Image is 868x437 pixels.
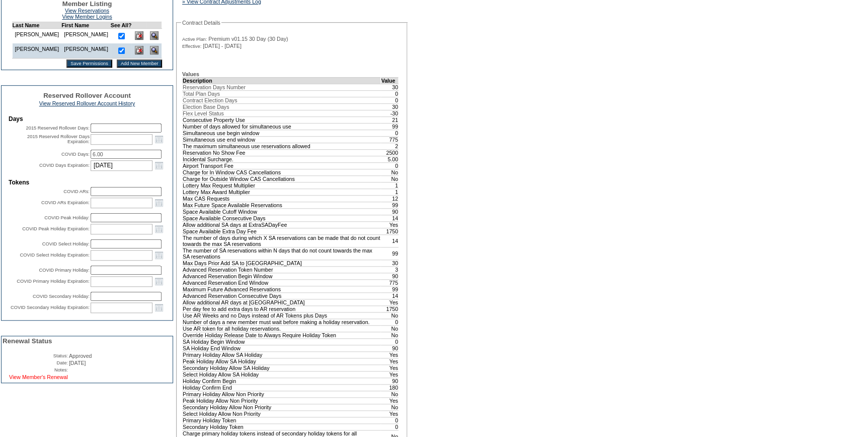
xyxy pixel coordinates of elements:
[381,338,399,345] td: 0
[63,189,90,194] label: COVID ARs:
[153,160,165,171] a: Open the calendar popup.
[39,100,135,106] a: View Reserved Rollover Account History
[153,249,165,261] a: Open the calendar popup.
[33,294,90,299] label: COVID Secondary Holiday:
[61,22,111,29] td: First Name
[183,215,381,221] td: Space Available Consecutive Days
[183,305,381,312] td: Per day fee to add extra days to AR reservation
[65,8,109,14] a: View Reservations
[22,226,90,231] label: COVID Peak Holiday Expiration:
[66,59,112,68] input: Save Permissions
[183,397,381,404] td: Peak Holiday Allow Non Priority
[381,156,399,162] td: 5.00
[183,136,381,143] td: Simultaneous use end window
[381,247,399,260] td: 99
[3,360,68,366] td: Date:
[183,202,381,208] td: Max Future Space Available Reservations
[381,371,399,378] td: Yes
[183,391,381,397] td: Primary Holiday Allow Non Priority
[381,410,399,417] td: Yes
[183,345,381,351] td: SA Holiday End Window
[381,162,399,169] td: 0
[381,149,399,156] td: 2500
[381,202,399,208] td: 99
[43,92,131,99] span: Reserved Rollover Account
[381,175,399,182] td: No
[183,351,381,358] td: Primary Holiday Allow SA Holiday
[183,182,381,189] td: Lottery Max Request Multiplier
[183,189,381,195] td: Lottery Max Award Multiplier
[381,273,399,279] td: 90
[183,97,237,103] span: Contract Election Days
[183,417,381,423] td: Primary Holiday Token
[381,84,399,90] td: 30
[381,182,399,189] td: 1
[39,268,90,273] label: COVID Primary Holiday:
[381,97,399,103] td: 0
[3,353,68,359] td: Status:
[381,234,399,247] td: 14
[183,358,381,364] td: Peak Holiday Allow SA Holiday
[69,360,86,366] span: [DATE]
[9,115,166,122] td: Days
[183,338,381,345] td: SA Holiday Begin Window
[381,364,399,371] td: Yes
[381,325,399,332] td: No
[381,110,399,116] td: -30
[183,77,381,84] td: Description
[381,286,399,292] td: 99
[150,46,159,54] img: View Dashboard
[183,84,246,90] span: Reservation Days Number
[183,195,381,202] td: Max CAS Requests
[183,273,381,279] td: Advanced Reservation Begin Window
[183,384,381,391] td: Holiday Confirm End
[381,397,399,404] td: Yes
[117,59,163,68] input: Add New Member
[183,247,381,260] td: The number of SA reservations within N days that do not count towards the max SA reservations
[381,404,399,410] td: No
[381,299,399,305] td: Yes
[183,169,381,175] td: Charge for In Window CAS Cancellations
[20,253,90,258] label: COVID Select Holiday Expiration:
[208,36,288,42] span: Premium v01.15 30 Day (30 Day)
[381,305,399,312] td: 1750
[183,423,381,430] td: Secondary Holiday Token
[183,378,381,384] td: Holiday Confirm Begin
[381,195,399,202] td: 12
[183,371,381,378] td: Select Holiday Allow SA Holiday
[17,279,90,284] label: COVID Primary Holiday Expiration:
[182,36,207,42] span: Active Plan:
[183,266,381,273] td: Advanced Reservation Token Number
[381,143,399,149] td: 2
[183,364,381,371] td: Secondary Holiday Allow SA Holiday
[153,134,165,145] a: Open the calendar popup.
[183,228,381,234] td: Space Available Extra Day Fee
[12,22,61,29] td: Last Name
[183,116,381,123] td: Consecutive Property Use
[183,404,381,410] td: Secondary Holiday Allow Non Priority
[12,29,61,44] td: [PERSON_NAME]
[183,286,381,292] td: Maximum Future Advanced Reservations
[381,378,399,384] td: 90
[183,234,381,247] td: The number of days during which X SA reservations can be made that do not count towards the max S...
[182,43,201,49] span: Effective:
[183,279,381,286] td: Advanced Reservation End Window
[61,152,90,157] label: COVID Days:
[9,179,166,186] td: Tokens
[181,20,221,26] legend: Contract Details
[44,215,90,220] label: COVID Peak Holiday:
[3,367,68,373] td: Notes:
[381,208,399,215] td: 90
[381,266,399,273] td: 3
[183,208,381,215] td: Space Available Cutoff Window
[183,123,381,130] td: Number of days allowed for simultaneous use
[135,46,143,54] img: Delete
[135,31,143,40] img: Delete
[69,353,92,359] span: Approved
[9,374,68,380] a: View Member's Renewal
[381,103,399,110] td: 30
[381,358,399,364] td: Yes
[381,423,399,430] td: 0
[26,126,90,131] label: 2015 Reserved Rollover Days:
[41,200,90,205] label: COVID ARs Expiration:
